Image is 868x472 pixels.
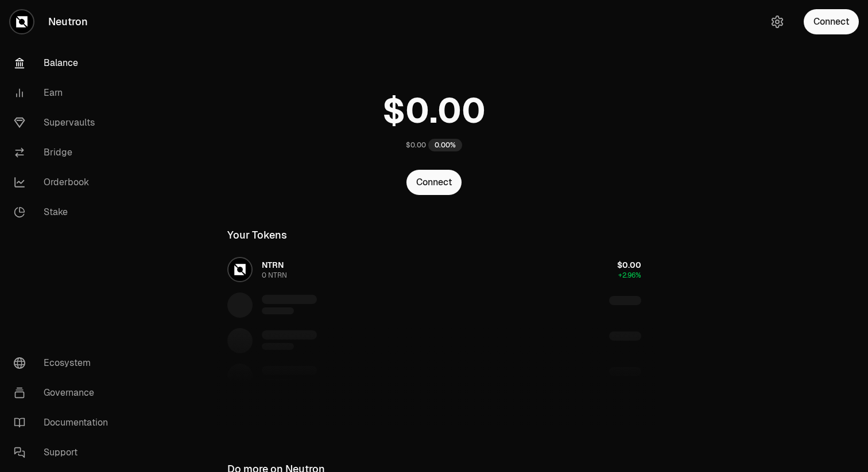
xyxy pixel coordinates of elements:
[406,141,426,150] div: $0.00
[406,170,462,195] button: Connect
[5,78,124,108] a: Earn
[5,197,124,227] a: Stake
[5,48,124,78] a: Balance
[5,438,124,467] a: Support
[5,167,124,197] a: Orderbook
[428,139,462,151] div: 0.00%
[5,408,124,438] a: Documentation
[804,9,859,34] button: Connect
[5,108,124,138] a: Supervaults
[227,227,287,243] div: Your Tokens
[5,378,124,408] a: Governance
[5,348,124,378] a: Ecosystem
[5,138,124,167] a: Bridge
